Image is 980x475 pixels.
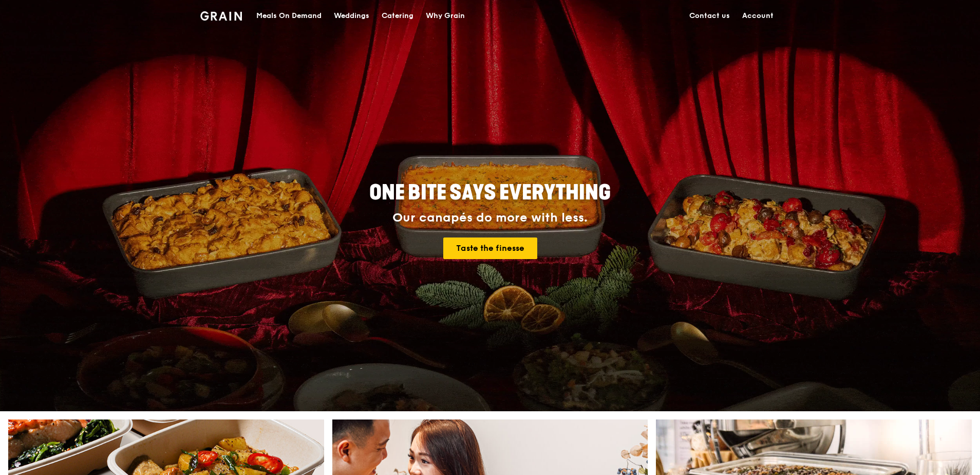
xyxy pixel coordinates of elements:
[382,1,413,31] div: Catering
[256,1,322,31] div: Meals On Demand
[426,1,465,31] div: Why Grain
[420,1,471,31] a: Why Grain
[443,238,537,259] a: Taste the finesse
[328,1,375,31] a: Weddings
[369,180,611,205] span: ONE BITE SAYS EVERYTHING
[683,1,736,31] a: Contact us
[305,211,675,225] div: Our canapés do more with less.
[375,1,420,31] a: Catering
[200,11,242,21] img: Grain
[736,1,780,31] a: Account
[334,1,369,31] div: Weddings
